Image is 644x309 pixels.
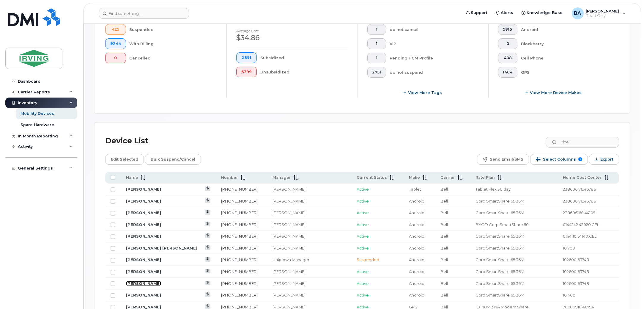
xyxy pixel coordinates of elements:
[273,245,346,251] div: [PERSON_NAME]
[111,155,138,164] span: Edit Selected
[409,234,424,239] span: Android
[110,27,121,32] span: 425
[475,293,524,297] span: Corp SmartShare 65 36M
[105,133,149,149] div: Device List
[475,210,524,215] span: Corp SmartShare 65 36M
[475,187,511,192] span: Tablet Flex 30 day
[521,53,610,63] div: Cell Phone
[498,67,518,78] button: 1464
[241,55,252,60] span: 2891
[151,155,195,164] span: Bulk Suspend/Cancel
[205,210,210,214] a: View Last Bill
[475,222,529,227] span: BYOD Corp SmartShare 50
[221,222,258,227] a: [PHONE_NUMBER]
[126,222,161,227] a: [PERSON_NAME]
[563,187,596,192] span: 238606176.46786
[273,210,346,216] div: [PERSON_NAME]
[357,269,369,274] span: Active
[503,41,513,46] span: 0
[357,199,369,203] span: Active
[372,27,381,32] span: 1
[357,281,369,286] span: Active
[586,13,619,18] span: Read Only
[130,53,217,63] div: Cancelled
[563,222,599,227] span: 0144242.42020.CEL
[471,10,488,16] span: Support
[205,269,210,273] a: View Last Bill
[440,175,455,180] span: Carrier
[409,222,424,227] span: Android
[563,210,596,215] span: 238606160.44109
[492,7,518,19] a: Alerts
[273,186,346,192] div: [PERSON_NAME]
[126,293,161,297] a: [PERSON_NAME]
[409,175,420,180] span: Make
[498,38,518,49] button: 0
[574,10,581,17] span: BA
[390,67,479,78] div: do not suspend
[409,257,424,262] span: Android
[273,233,346,239] div: [PERSON_NAME]
[521,24,610,35] div: Android
[475,199,524,203] span: Corp SmartShare 65 36M
[357,257,379,262] span: Suspended
[563,257,589,262] span: 102600.63748
[408,90,442,95] span: View more tags
[563,293,576,297] span: 161400
[273,257,346,263] div: Unknown Manager
[99,8,189,19] input: Find something...
[236,52,257,63] button: 2891
[126,187,161,192] a: [PERSON_NAME]
[260,52,348,63] div: Subsidized
[563,269,589,274] span: 102600.63748
[205,233,210,238] a: View Last Bill
[221,293,258,297] a: [PHONE_NUMBER]
[357,222,369,227] span: Active
[563,281,589,286] span: 102600.63748
[205,281,210,285] a: View Last Bill
[440,293,448,297] span: Bell
[205,304,210,309] a: View Last Bill
[110,41,121,46] span: 9244
[440,269,448,274] span: Bell
[273,175,291,180] span: Manager
[527,10,563,16] span: Knowledge Base
[130,38,217,49] div: With Billing
[440,281,448,286] span: Bell
[367,87,479,98] button: View more tags
[241,70,252,74] span: 6399
[221,199,258,203] a: [PHONE_NUMBER]
[105,53,126,63] button: 0
[273,269,346,275] div: [PERSON_NAME]
[600,155,613,164] span: Export
[110,56,121,60] span: 0
[440,222,448,227] span: Bell
[357,210,369,215] span: Active
[503,56,513,60] span: 408
[546,137,619,148] input: Search Device List ...
[543,155,576,164] span: Select Columns
[503,27,513,32] span: 5816
[475,257,524,262] span: Corp SmartShare 65 36M
[273,198,346,204] div: [PERSON_NAME]
[521,67,610,78] div: GPS
[521,38,610,49] div: Blackberry
[390,24,479,35] div: do not cancel
[221,281,258,286] a: [PHONE_NUMBER]
[221,269,258,274] a: [PHONE_NUMBER]
[440,234,448,239] span: Bell
[236,67,257,77] button: 6399
[409,199,424,203] span: Android
[145,154,201,165] button: Bulk Suspend/Cancel
[440,257,448,262] span: Bell
[409,246,424,250] span: Android
[498,53,518,63] button: 408
[372,56,381,60] span: 1
[221,210,258,215] a: [PHONE_NUMBER]
[440,210,448,215] span: Bell
[205,257,210,261] a: View Last Bill
[409,281,424,286] span: Android
[563,234,597,239] span: 0144110.54140.CEL
[563,199,596,203] span: 238606176.46786
[205,292,210,297] a: View Last Bill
